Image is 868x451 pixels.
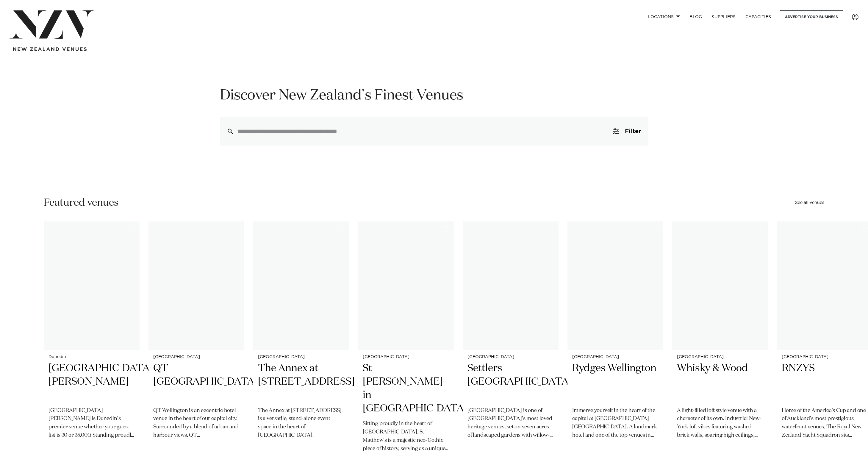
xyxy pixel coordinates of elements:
small: Dunedin [49,355,135,359]
small: [GEOGRAPHIC_DATA] [572,355,659,359]
h2: The Annex at [STREET_ADDRESS] [258,362,344,402]
img: nzv-logo.png [10,10,94,39]
a: Capacities [741,10,776,23]
p: The Annex at [STREET_ADDRESS] is a versatile, stand-alone event space in the heart of [GEOGRAPHIC... [258,407,344,440]
a: BLOG [685,10,707,23]
h2: [GEOGRAPHIC_DATA][PERSON_NAME] [49,362,135,402]
p: [GEOGRAPHIC_DATA][PERSON_NAME] is Dunedin’s premier venue whether your guest list is 30 or 35,000... [49,407,135,440]
h1: Discover New Zealand's Finest Venues [220,86,648,105]
h2: Rydges Wellington [572,362,659,402]
h2: Featured venues [44,196,119,210]
h2: St [PERSON_NAME]-in-[GEOGRAPHIC_DATA] [363,362,449,415]
small: [GEOGRAPHIC_DATA] [677,355,763,359]
small: [GEOGRAPHIC_DATA] [363,355,449,359]
h2: QT [GEOGRAPHIC_DATA] [153,362,240,402]
a: SUPPLIERS [707,10,740,23]
small: [GEOGRAPHIC_DATA] [153,355,240,359]
small: [GEOGRAPHIC_DATA] [782,355,868,359]
small: [GEOGRAPHIC_DATA] [467,355,554,359]
small: [GEOGRAPHIC_DATA] [258,355,344,359]
a: Advertise your business [780,10,843,23]
p: Home of the America's Cup and one of Auckland's most prestigious waterfront venues, The Royal New... [782,407,868,440]
h2: RNZYS [782,362,868,402]
a: Locations [643,10,685,23]
p: Immerse yourself in the heart of the capital at [GEOGRAPHIC_DATA] [GEOGRAPHIC_DATA]. A landmark h... [572,407,659,440]
p: QT Wellington is an eccentric hotel venue in the heart of our capital city. Surrounded by a blend... [153,407,240,440]
p: A light-filled loft style venue with a character of its own. Industrial New-York loft vibes featu... [677,407,763,440]
p: [GEOGRAPHIC_DATA] is one of [GEOGRAPHIC_DATA]'s most loved heritage venues, set on seven acres of... [467,407,554,440]
span: Filter [625,128,641,134]
img: new-zealand-venues-text.png [13,47,87,51]
h2: Whisky & Wood [677,362,763,402]
button: Filter [606,117,648,146]
a: See all venues [795,201,824,205]
h2: Settlers [GEOGRAPHIC_DATA] [467,362,554,402]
